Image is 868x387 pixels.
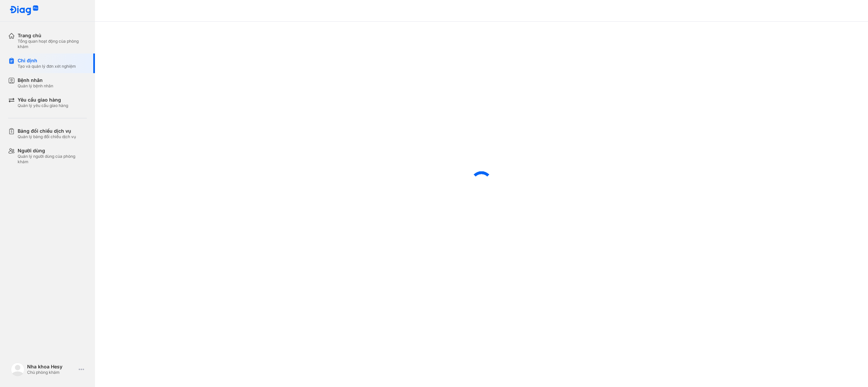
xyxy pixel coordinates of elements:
[18,103,68,108] div: Quản lý yêu cầu giao hàng
[18,64,76,69] div: Tạo và quản lý đơn xét nghiệm
[18,128,76,134] div: Bảng đối chiếu dịch vụ
[18,134,76,139] div: Quản lý bảng đối chiếu dịch vụ
[18,77,53,83] div: Bệnh nhân
[27,370,76,375] div: Chủ phòng khám
[18,58,76,64] div: Chỉ định
[9,5,39,16] img: logo
[18,33,87,39] div: Trang chủ
[18,154,87,165] div: Quản lý người dùng của phòng khám
[18,83,53,89] div: Quản lý bệnh nhân
[18,97,68,103] div: Yêu cầu giao hàng
[18,39,87,49] div: Tổng quan hoạt động của phòng khám
[27,364,76,370] div: Nha khoa Hesy
[18,148,87,154] div: Người dùng
[11,363,24,376] img: logo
